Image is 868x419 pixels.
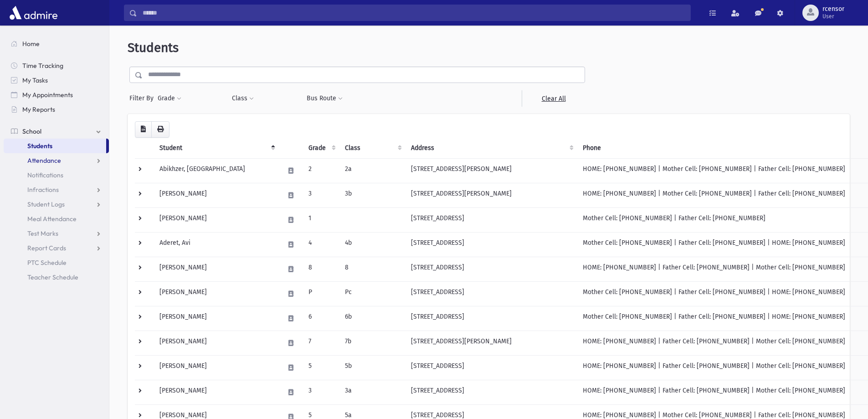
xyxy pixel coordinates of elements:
[4,102,109,117] a: My Reports
[303,183,339,207] td: 3
[27,156,61,165] span: Attendance
[135,121,152,138] button: CSV
[22,62,63,70] span: Time Tracking
[522,90,585,107] a: Clear All
[339,257,406,281] td: 8
[27,229,58,238] span: Test Marks
[151,121,169,138] button: Print
[406,281,577,306] td: [STREET_ADDRESS]
[4,255,109,270] a: PTC Schedule
[4,58,109,73] a: Time Tracking
[22,40,40,48] span: Home
[303,306,339,331] td: 6
[303,232,339,257] td: 4
[4,182,109,197] a: Infractions
[154,232,279,257] td: Aderet, Avi
[27,142,52,150] span: Students
[406,355,577,380] td: [STREET_ADDRESS]
[27,244,66,252] span: Report Cards
[406,306,577,331] td: [STREET_ADDRESS]
[406,183,577,207] td: [STREET_ADDRESS][PERSON_NAME]
[27,215,77,223] span: Meal Attendance
[27,186,59,194] span: Infractions
[4,197,109,212] a: Student Logs
[406,380,577,404] td: [STREET_ADDRESS]
[154,306,279,331] td: [PERSON_NAME]
[4,36,109,51] a: Home
[303,257,339,281] td: 8
[303,158,339,183] td: 2
[339,331,406,355] td: 7b
[4,270,109,285] a: Teacher Schedule
[154,380,279,404] td: [PERSON_NAME]
[157,90,182,107] button: Grade
[406,207,577,232] td: [STREET_ADDRESS]
[22,127,41,135] span: School
[303,380,339,404] td: 3
[154,207,279,232] td: [PERSON_NAME]
[22,105,55,114] span: My Reports
[406,232,577,257] td: [STREET_ADDRESS]
[406,257,577,281] td: [STREET_ADDRESS]
[154,158,279,183] td: Abikhzer, [GEOGRAPHIC_DATA]
[154,183,279,207] td: [PERSON_NAME]
[154,138,279,159] th: Student: activate to sort column descending
[339,281,406,306] td: Pc
[4,124,109,139] a: School
[406,158,577,183] td: [STREET_ADDRESS][PERSON_NAME]
[7,4,60,22] img: AdmirePro
[303,355,339,380] td: 5
[4,139,106,153] a: Students
[4,88,109,102] a: My Appointments
[339,355,406,380] td: 5b
[231,90,254,107] button: Class
[339,232,406,257] td: 4b
[303,207,339,232] td: 1
[339,380,406,404] td: 3a
[339,138,406,159] th: Class: activate to sort column ascending
[303,331,339,355] td: 7
[4,226,109,241] a: Test Marks
[406,138,577,159] th: Address: activate to sort column ascending
[4,73,109,88] a: My Tasks
[154,331,279,355] td: [PERSON_NAME]
[4,168,109,182] a: Notifications
[22,91,73,99] span: My Appointments
[4,153,109,168] a: Attendance
[339,306,406,331] td: 6b
[306,90,343,107] button: Bus Route
[128,40,179,55] span: Students
[27,171,63,179] span: Notifications
[27,273,78,281] span: Teacher Schedule
[22,76,48,84] span: My Tasks
[137,5,690,21] input: Search
[822,5,844,13] span: rcensor
[822,13,844,20] span: User
[154,355,279,380] td: [PERSON_NAME]
[27,200,65,208] span: Student Logs
[303,281,339,306] td: P
[406,331,577,355] td: [STREET_ADDRESS][PERSON_NAME]
[339,183,406,207] td: 3b
[27,259,67,267] span: PTC Schedule
[303,138,339,159] th: Grade: activate to sort column ascending
[154,257,279,281] td: [PERSON_NAME]
[4,212,109,226] a: Meal Attendance
[339,158,406,183] td: 2a
[154,281,279,306] td: [PERSON_NAME]
[129,93,157,103] span: Filter By
[4,241,109,255] a: Report Cards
